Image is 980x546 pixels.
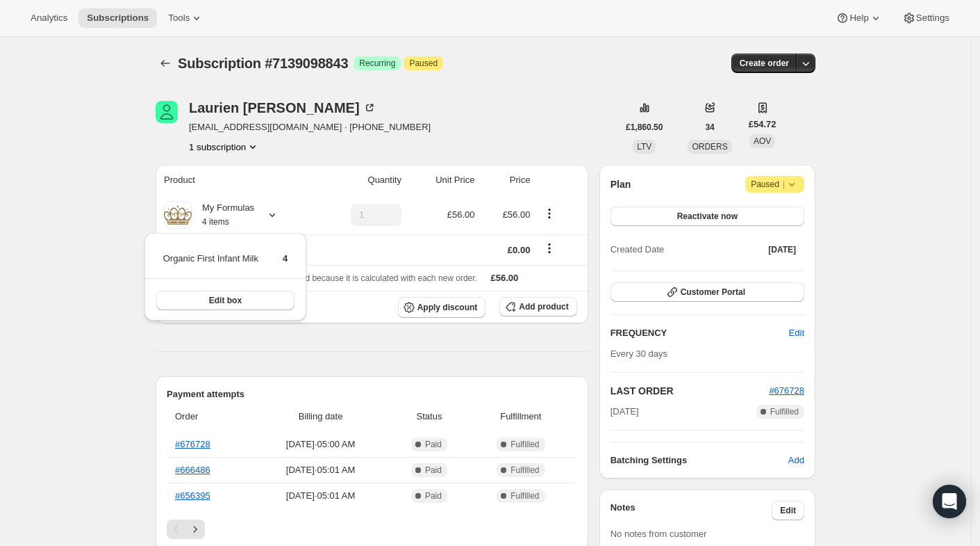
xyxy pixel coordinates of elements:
[751,177,799,191] span: Paused
[175,490,210,501] a: #656395
[425,465,442,476] span: Paid
[359,58,395,69] span: Recurring
[538,241,560,256] button: Shipping actions
[510,439,539,450] span: Fulfilled
[447,209,475,220] span: £56.00
[731,54,797,73] button: Create order
[202,217,229,227] small: 4 items
[425,490,442,501] span: Paid
[769,385,804,396] a: #676728
[156,165,315,195] th: Product
[31,13,67,24] span: Analytics
[508,245,531,255] span: £0.00
[283,253,288,264] span: 4
[611,348,667,359] span: Every 30 days
[677,211,738,222] span: Reactivate now
[611,501,772,520] h3: Notes
[519,301,568,312] span: Add product
[760,240,804,259] button: [DATE]
[409,58,438,69] span: Paused
[611,207,804,226] button: Reactivate now
[780,505,796,516] span: Edit
[740,58,789,69] span: Create order
[510,490,539,501] span: Fulfilled
[156,291,295,310] button: Edit box
[192,201,254,229] div: My Formulas
[697,118,722,137] button: 34
[611,529,707,539] span: No notes from customer
[189,101,376,115] div: Laurien [PERSON_NAME]
[425,439,442,450] span: Paid
[770,406,799,417] span: Fulfilled
[398,297,486,318] button: Apply discount
[894,8,958,28] button: Settings
[783,179,785,190] span: |
[256,410,385,424] span: Billing date
[611,326,789,340] h2: FREQUENCY
[175,465,210,475] a: #666486
[768,244,796,255] span: [DATE]
[256,489,385,503] span: [DATE] · 05:01 AM
[611,453,788,467] h6: Batching Settings
[503,209,531,220] span: £56.00
[827,8,890,28] button: Help
[788,453,804,467] span: Add
[185,520,205,539] button: Next
[163,251,259,277] td: Organic First Infant Milk
[156,54,175,73] button: Subscriptions
[749,118,776,131] span: £54.72
[772,501,804,520] button: Edit
[611,177,631,191] h2: Plan
[22,8,76,28] button: Analytics
[617,118,671,137] button: £1,860.50
[160,8,212,28] button: Tools
[473,410,569,424] span: Fulfillment
[315,165,406,195] th: Quantity
[626,122,663,133] span: £1,860.50
[479,165,534,195] th: Price
[87,13,149,24] span: Subscriptions
[754,136,771,146] span: AOV
[256,463,385,477] span: [DATE] · 05:01 AM
[417,302,478,313] span: Apply discount
[933,485,966,518] div: Open Intercom Messenger
[499,297,576,316] button: Add product
[769,384,804,398] button: #676728
[611,405,639,419] span: [DATE]
[168,13,190,24] span: Tools
[789,326,804,340] span: Edit
[705,122,714,133] span: 34
[611,282,804,302] button: Customer Portal
[189,140,260,154] button: Product actions
[394,410,465,424] span: Status
[256,437,385,451] span: [DATE] · 05:00 AM
[406,165,479,195] th: Unit Price
[611,384,770,398] h2: LAST ORDER
[849,13,868,24] span: Help
[780,449,813,472] button: Add
[78,8,157,28] button: Subscriptions
[164,273,477,283] span: Sales tax (if applicable) is not displayed because it is calculated with each new order.
[491,273,519,283] span: £56.00
[538,206,560,221] button: Product actions
[189,120,431,134] span: [EMAIL_ADDRESS][DOMAIN_NAME] · [PHONE_NUMBER]
[916,13,949,24] span: Settings
[611,243,664,257] span: Created Date
[510,465,539,476] span: Fulfilled
[167,401,251,432] th: Order
[637,142,651,152] span: LTV
[178,56,348,71] span: Subscription #7139098843
[781,322,813,344] button: Edit
[156,101,178,123] span: Laurien Perkins
[681,287,745,298] span: Customer Portal
[167,520,577,539] nav: Pagination
[692,142,727,152] span: ORDERS
[175,439,210,449] a: #676728
[209,295,242,306] span: Edit box
[167,387,577,401] h2: Payment attempts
